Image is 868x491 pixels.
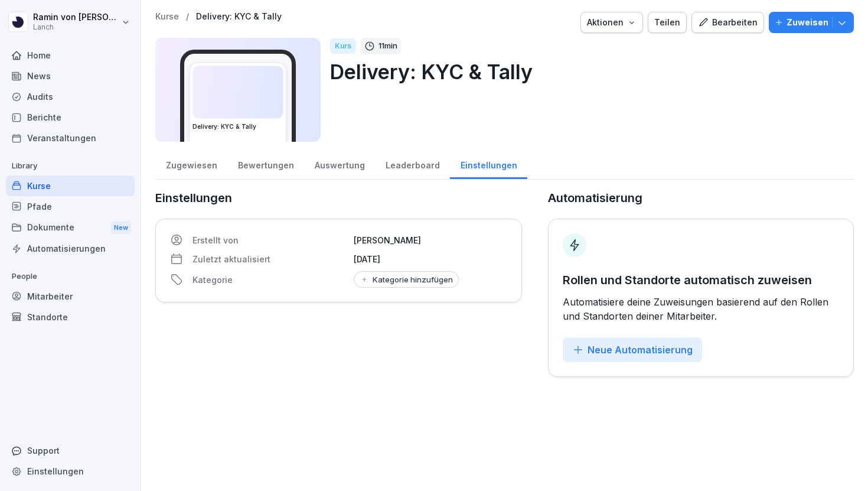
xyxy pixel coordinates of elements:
a: Pfade [6,196,135,217]
a: Mitarbeiter [6,286,135,307]
a: Bewertungen [227,149,304,179]
a: Berichte [6,107,135,128]
p: Zuletzt aktualisiert [192,253,347,265]
div: Kategorie hinzufügen [360,275,453,284]
p: Automatisierung [548,189,642,207]
p: Automatisiere deine Zuweisungen basierend auf den Rollen und Standorten deiner Mitarbeiter. [563,295,839,323]
div: New [111,221,131,235]
a: Kurse [6,175,135,196]
a: Home [6,45,135,66]
p: 11 min [378,40,397,52]
p: Erstellt von [192,234,347,246]
a: Delivery: KYC & Tally [196,12,282,22]
button: Neue Automatisierung [563,337,702,362]
a: Einstellungen [450,149,527,179]
button: Zuweisen [769,12,854,33]
a: News [6,66,135,86]
p: [DATE] [354,253,508,265]
p: Rollen und Standorte automatisch zuweisen [563,271,839,289]
button: Aktionen [580,12,643,33]
button: Teilen [648,12,687,33]
a: Automatisierungen [6,238,135,259]
p: Delivery: KYC & Tally [330,57,844,87]
button: Kategorie hinzufügen [354,271,459,288]
p: Einstellungen [155,189,522,207]
p: Lanch [33,23,119,31]
a: Kurse [155,12,179,22]
p: Library [6,157,135,175]
a: Standorte [6,307,135,327]
div: Support [6,440,135,461]
a: Veranstaltungen [6,128,135,148]
div: Bearbeiten [698,16,758,29]
div: Dokumente [6,217,135,239]
a: Zugewiesen [155,149,227,179]
div: Kurs [330,38,356,54]
p: / [186,12,189,22]
div: Teilen [654,16,680,29]
a: Leaderboard [375,149,450,179]
a: DokumenteNew [6,217,135,239]
p: Kategorie [192,274,347,286]
div: Neue Automatisierung [572,343,693,356]
a: Audits [6,86,135,107]
h3: Delivery: KYC & Tally [192,122,283,131]
div: Aktionen [587,16,637,29]
p: Zuweisen [787,16,828,29]
p: [PERSON_NAME] [354,234,508,246]
a: Auswertung [304,149,375,179]
p: Ramin von [PERSON_NAME] [33,12,119,22]
a: Einstellungen [6,461,135,482]
p: People [6,267,135,286]
button: Bearbeiten [691,12,764,33]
